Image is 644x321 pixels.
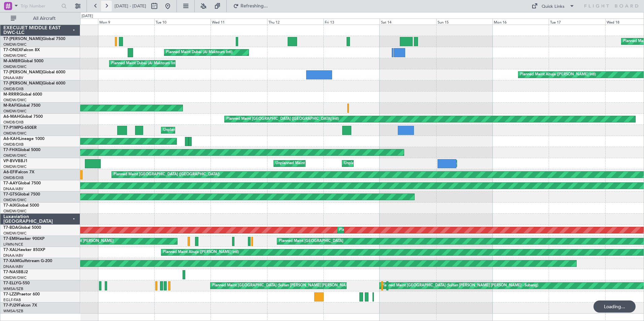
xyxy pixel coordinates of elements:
input: Trip Number [21,1,59,11]
div: Planned Maint Abuja ([PERSON_NAME] Intl) [163,247,239,257]
div: Unplanned Maint [GEOGRAPHIC_DATA] (Al Maktoum Intl) [276,158,375,169]
a: T7-PJ29Falcon 7X [3,304,37,308]
div: Mon 16 [492,19,549,25]
span: [DATE] - [DATE] [115,3,146,9]
span: T7-NAS [3,270,18,274]
div: Thu 12 [267,19,323,25]
div: Planned Maint [GEOGRAPHIC_DATA] (Sultan [PERSON_NAME] [PERSON_NAME] - Subang) [212,281,369,291]
a: DNAA/ABV [3,253,23,258]
a: A6-KAHLineage 1000 [3,137,44,141]
a: DNAA/ABV [3,186,23,191]
div: Unplanned Maint [GEOGRAPHIC_DATA] (Al Maktoum Intl) [344,158,444,169]
a: A6-MAHGlobal 7500 [3,115,43,119]
a: OMDW/DWC [3,198,27,203]
a: T7-[PERSON_NAME]Global 7500 [3,37,65,41]
div: Planned Maint [GEOGRAPHIC_DATA] (Sultan [PERSON_NAME] [PERSON_NAME] - Subang) [381,281,538,291]
div: Planned Maint Dubai (Al Maktoum Intl) [166,47,232,58]
div: Tue 17 [549,19,605,25]
span: T7-BDA [3,226,18,230]
div: Fri 13 [323,19,380,25]
a: T7-EMIHawker 900XP [3,237,44,241]
a: OMDW/DWC [3,275,27,280]
a: T7-NASBBJ2 [3,270,28,274]
a: OMDB/DXB [3,142,24,147]
div: Planned Maint [PERSON_NAME] [57,236,114,246]
span: T7-GTS [3,192,17,197]
span: VP-BVV [3,159,18,163]
span: T7-[PERSON_NAME] [3,37,42,41]
a: OMDW/DWC [3,209,27,214]
a: T7-XAMGulfstream G-200 [3,259,52,263]
span: T7-LZZI [3,292,17,296]
span: M-RRRR [3,93,19,97]
div: Planned Maint Dubai (Al Maktoum Intl) [111,59,178,69]
a: A6-EFIFalcon 7X [3,170,34,174]
div: Sun 15 [436,19,492,25]
div: Tue 10 [154,19,211,25]
span: A6-MAH [3,115,20,119]
a: WMSA/SZB [3,286,23,291]
a: DNAA/ABV [3,75,23,80]
a: OMDW/DWC [3,42,27,47]
a: T7-AIXGlobal 5000 [3,204,39,208]
a: M-RRRRGlobal 6000 [3,93,42,97]
span: T7-FHX [3,148,18,152]
a: T7-GTSGlobal 7500 [3,192,40,197]
a: T7-ELLYG-550 [3,281,30,285]
div: Planned Maint Abuja ([PERSON_NAME] Intl) [520,70,596,80]
span: T7-[PERSON_NAME] [3,70,42,74]
span: T7-XAM [3,259,19,263]
a: T7-BDAGlobal 5000 [3,226,41,230]
a: OMDW/DWC [3,153,27,158]
a: T7-AAYGlobal 7500 [3,181,41,185]
span: A6-EFI [3,170,16,174]
span: T7-PJ29 [3,304,19,308]
span: T7-XAL [3,248,17,252]
a: T7-P1MPG-650ER [3,126,37,130]
div: Planned Maint [GEOGRAPHIC_DATA] [279,236,343,246]
a: OMDB/DXB [3,120,24,125]
span: T7-EMI [3,237,17,241]
div: Planned Maint Dubai (Al Maktoum Intl) [339,225,406,235]
div: Sat 14 [380,19,436,25]
button: Refreshing... [230,1,270,11]
span: T7-AAY [3,181,18,185]
a: DNAA/ABV [3,264,23,269]
span: M-RAFI [3,104,18,108]
div: Planned Maint [GEOGRAPHIC_DATA] ([GEOGRAPHIC_DATA] Intl) [226,114,339,124]
a: M-AMBRGlobal 5000 [3,59,43,63]
div: Mon 9 [98,19,154,25]
div: Wed 11 [211,19,267,25]
a: T7-ONEXFalcon 8X [3,48,40,52]
a: OMDW/DWC [3,109,27,114]
a: VP-BVVBBJ1 [3,159,28,163]
a: T7-LZZIPraetor 600 [3,292,40,296]
a: LFMN/NCE [3,242,23,247]
a: OMDW/DWC [3,131,27,136]
span: A6-KAH [3,137,19,141]
div: Quick Links [542,3,565,10]
a: T7-[PERSON_NAME]Global 6000 [3,70,65,74]
div: [DATE] [82,13,93,19]
button: Quick Links [528,1,578,11]
span: All Aircraft [18,16,71,21]
span: T7-ONEX [3,48,21,52]
span: T7-ELLY [3,281,18,285]
button: All Aircraft [7,13,73,24]
span: T7-[PERSON_NAME] [3,81,42,85]
span: M-AMBR [3,59,21,63]
span: Refreshing... [240,4,268,8]
span: T7-AIX [3,204,16,208]
a: OMDB/DXB [3,86,24,92]
div: Unplanned Maint [GEOGRAPHIC_DATA] (Al Maktoum Intl) [163,125,263,135]
a: T7-[PERSON_NAME]Global 6000 [3,81,65,85]
a: WMSA/SZB [3,309,23,314]
a: OMDW/DWC [3,231,27,236]
div: Planned Maint [GEOGRAPHIC_DATA] ([GEOGRAPHIC_DATA]) [114,170,220,180]
a: EGLF/FAB [3,297,21,302]
a: T7-FHXGlobal 5000 [3,148,40,152]
a: M-RAFIGlobal 7500 [3,104,40,108]
a: OMDW/DWC [3,98,27,103]
a: OMDW/DWC [3,164,27,169]
div: Loading... [593,300,636,313]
